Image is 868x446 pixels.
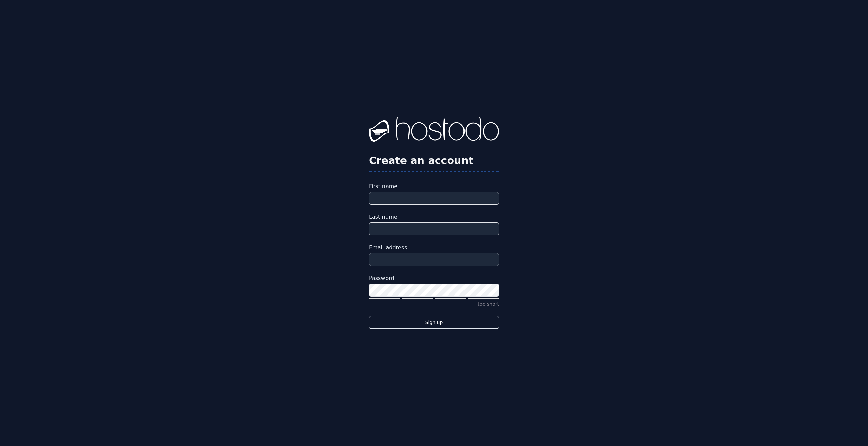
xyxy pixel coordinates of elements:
[369,117,499,144] img: Hostodo
[369,182,499,191] label: First name
[369,316,499,329] button: Sign up
[369,155,499,167] h2: Create an account
[369,244,499,252] label: Email address
[369,213,499,221] label: Last name
[369,274,499,282] label: Password
[369,301,499,308] p: too short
